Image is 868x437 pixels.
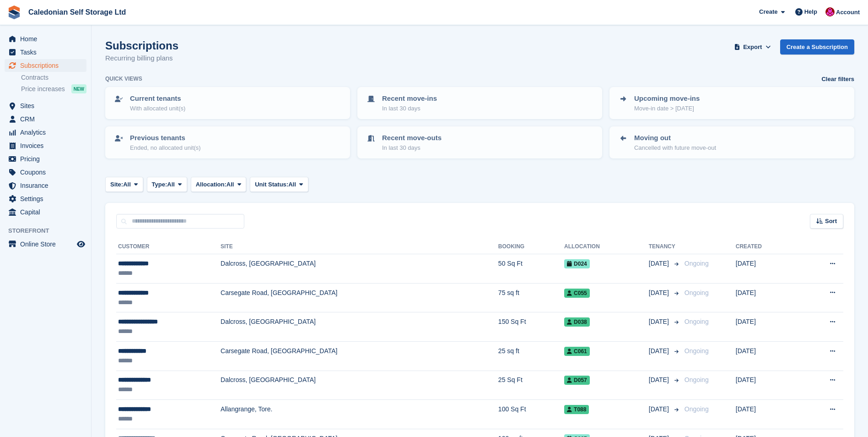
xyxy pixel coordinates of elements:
[564,240,649,254] th: Allocation
[5,192,86,205] a: menu
[736,312,798,342] td: [DATE]
[736,254,798,284] td: [DATE]
[221,371,498,400] td: Dalcross, [GEOGRAPHIC_DATA]
[649,317,671,327] span: [DATE]
[8,226,91,235] span: Storefront
[20,153,75,165] span: Pricing
[610,88,853,118] a: Upcoming move-ins Move-in date > [DATE]
[804,7,817,16] span: Help
[649,404,671,414] span: [DATE]
[821,75,854,84] a: Clear filters
[634,133,716,143] p: Moving out
[736,240,798,254] th: Created
[20,59,75,72] span: Subscriptions
[685,347,709,355] span: Ongoing
[191,177,247,192] button: Allocation: All
[736,400,798,429] td: [DATE]
[221,283,498,312] td: Carsegate Road, [GEOGRAPHIC_DATA]
[836,8,860,17] span: Account
[498,371,564,400] td: 25 Sq Ft
[685,260,709,267] span: Ongoing
[116,240,221,254] th: Customer
[7,5,21,19] img: stora-icon-8386f47178a22dfd0bd8f6a31ec36ba5ce8667c1dd55bd0f319d3a0aa187defe.svg
[685,318,709,325] span: Ongoing
[634,143,716,153] p: Cancelled with future move-out
[106,127,349,158] a: Previous tenants Ended, no allocated unit(s)
[564,289,590,298] span: C055
[5,46,86,59] a: menu
[20,166,75,179] span: Coupons
[736,341,798,371] td: [DATE]
[5,166,86,179] a: menu
[382,133,442,143] p: Recent move-outs
[221,400,498,429] td: Allangrange, Tore.
[649,240,681,254] th: Tenancy
[221,254,498,284] td: Dalcross, [GEOGRAPHIC_DATA]
[498,254,564,284] td: 50 Sq Ft
[358,88,601,118] a: Recent move-ins In last 30 days
[75,239,86,250] a: Preview store
[733,39,773,55] button: Export
[685,289,709,296] span: Ongoing
[382,143,442,153] p: In last 30 days
[5,238,86,251] a: menu
[564,347,590,356] span: C061
[221,341,498,371] td: Carsegate Road, [GEOGRAPHIC_DATA]
[498,341,564,371] td: 25 sq ft
[5,59,86,72] a: menu
[759,7,777,16] span: Create
[20,46,75,59] span: Tasks
[498,400,564,429] td: 100 Sq Ft
[147,177,187,192] button: Type: All
[21,73,86,82] a: Contracts
[382,104,437,113] p: In last 30 days
[226,180,234,189] span: All
[5,126,86,139] a: menu
[20,192,75,205] span: Settings
[20,179,75,192] span: Insurance
[25,5,129,20] a: Caledonian Self Storage Ltd
[649,288,671,298] span: [DATE]
[5,139,86,152] a: menu
[250,177,308,192] button: Unit Status: All
[736,371,798,400] td: [DATE]
[498,283,564,312] td: 75 sq ft
[221,240,498,254] th: Site
[20,238,75,251] span: Online Store
[130,133,201,143] p: Previous tenants
[105,39,178,52] h1: Subscriptions
[780,39,854,55] a: Create a Subscription
[610,127,853,158] a: Moving out Cancelled with future move-out
[649,375,671,385] span: [DATE]
[358,127,601,158] a: Recent move-outs In last 30 days
[649,346,671,356] span: [DATE]
[825,217,837,226] span: Sort
[105,53,178,64] p: Recurring billing plans
[21,85,65,93] span: Price increases
[20,139,75,152] span: Invoices
[21,84,86,94] a: Price increases NEW
[736,283,798,312] td: [DATE]
[110,180,123,189] span: Site:
[5,153,86,165] a: menu
[564,376,590,385] span: D057
[564,259,590,268] span: D024
[20,33,75,45] span: Home
[20,126,75,139] span: Analytics
[743,43,762,52] span: Export
[498,240,564,254] th: Booking
[106,88,349,118] a: Current tenants With allocated unit(s)
[71,84,86,93] div: NEW
[5,179,86,192] a: menu
[20,99,75,112] span: Sites
[105,177,143,192] button: Site: All
[564,317,590,327] span: D038
[255,180,288,189] span: Unit Status:
[20,206,75,218] span: Capital
[498,312,564,342] td: 150 Sq Ft
[288,180,296,189] span: All
[634,93,700,104] p: Upcoming move-ins
[564,405,589,414] span: T088
[825,7,835,16] img: Donald Mathieson
[105,75,142,83] h6: Quick views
